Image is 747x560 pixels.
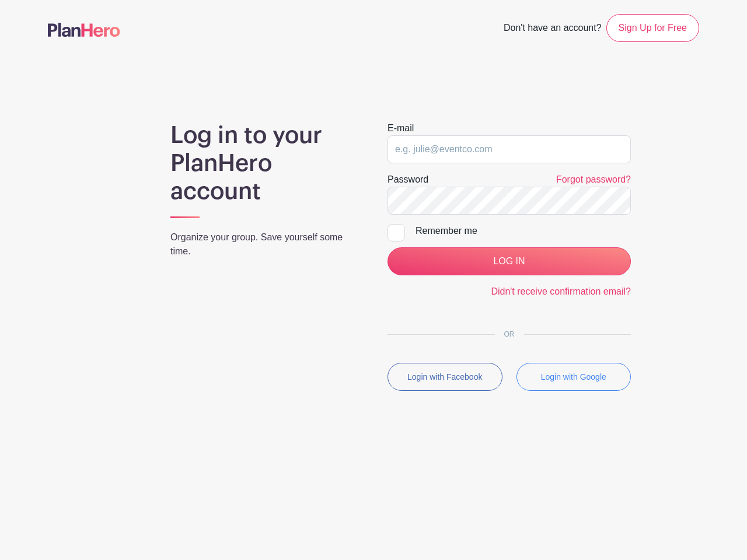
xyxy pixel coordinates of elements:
input: LOG IN [388,247,631,275]
small: Login with Facebook [407,372,482,381]
input: e.g. julie@eventco.com [388,135,631,163]
img: logo-507f7623f17ff9eddc593b1ce0a138ce2505c220e1c5a4e2b4648c50719b7d32.svg [48,23,120,37]
a: Forgot password? [556,174,631,184]
label: Password [388,173,428,187]
a: Didn't receive confirmation email? [491,286,631,296]
button: Login with Google [516,363,631,391]
div: Remember me [416,224,631,238]
p: Organize your group. Save yourself some time. [170,230,359,258]
span: Don't have an account? [504,16,602,42]
h1: Log in to your PlanHero account [170,121,359,205]
a: Sign Up for Free [606,14,699,42]
small: Login with Google [541,372,606,381]
label: E-mail [388,121,414,135]
button: Login with Facebook [388,363,502,391]
span: OR [495,330,524,338]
